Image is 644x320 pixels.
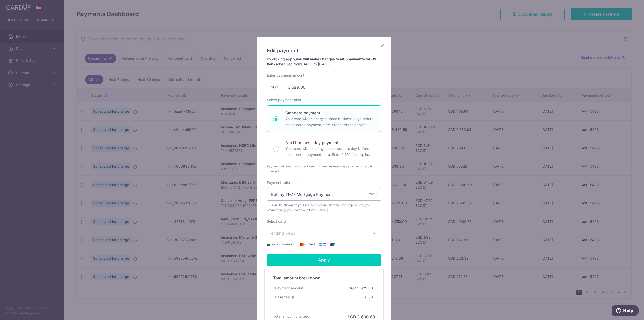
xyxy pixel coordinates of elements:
label: Select card [267,219,286,224]
img: Mastercard [297,241,307,247]
div: Payment will reach your recipient in three business days after your card is charged. [267,164,381,174]
div: 61.69 [361,293,375,302]
img: UnionPay [327,241,337,247]
div: Payment amount [273,283,305,293]
label: Enter payment amount [267,73,304,78]
strong: you will make changes to all payments to [267,57,376,66]
h6: Total amount charged [273,314,309,319]
input: 0.00 [267,81,381,93]
p: Your card will be charged one business day before the selected payment date. Extra 0.3% fee applies. [285,146,375,158]
h5: Total amount breakdown [273,275,375,281]
button: ending 5423 [267,227,381,239]
span: [DATE] to [DATE] [301,62,330,66]
span: This will be shown on your recipient’s bank statement to help identify your payment (e.g. your na... [267,203,381,213]
span: 16 [344,57,348,61]
h6: SGD 3,690.69 [348,314,375,320]
p: Your card will be charged three business days before the selected payment date. Standard fee appl... [285,116,375,128]
p: By clicking apply, scheduled from . [267,57,381,67]
input: Apply [267,254,381,266]
div: SGD 3,629.00 [347,283,375,293]
img: Visa [307,241,317,247]
span: SGD [271,85,284,90]
span: ending 5423 [271,231,295,236]
iframe: Opens a widget where you can find more information [612,305,639,317]
span: Base fee [275,295,290,300]
img: American Express [317,241,327,247]
label: Payment reference [267,180,298,185]
h5: Edit payment [267,47,381,55]
span: Secure 256-bit SSL [272,242,295,246]
label: Select payment plan [267,97,301,102]
p: Standard payment [285,110,375,116]
div: 29/35 [369,192,377,197]
p: Next business day payment [285,139,375,146]
button: Close [379,43,385,49]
